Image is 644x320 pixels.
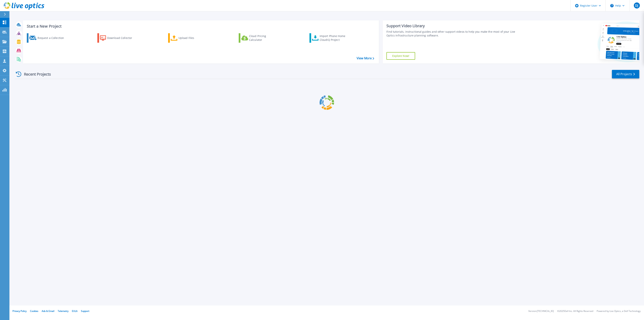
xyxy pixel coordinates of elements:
div: Import Phone Home CloudIQ Project [320,34,349,42]
a: Download Collector [97,33,139,43]
li: Powered by Live Optics, a Dell Technology [597,310,641,312]
div: Download Collector [107,34,137,42]
div: Request a Collection [38,34,68,42]
div: Recent Projects [15,70,56,79]
a: EULA [72,309,78,313]
a: Explore Now! [386,52,415,60]
li: Version: [TECHNICAL_ID] [528,310,554,312]
div: Upload Files [179,34,209,42]
a: Privacy Policy [12,309,27,313]
span: DJ [635,4,638,7]
a: View More [357,56,374,60]
div: Support Video Library [386,23,520,28]
li: © 2025 Dell Inc. All Rights Reserved [557,310,593,312]
h3: Start a New Project [27,24,374,28]
div: Cloud Pricing Calculator [249,34,279,42]
a: Request a Collection [27,33,69,43]
a: Ads & Email [42,309,54,313]
a: Cloud Pricing Calculator [239,33,281,43]
div: Find tutorials, instructional guides and other support videos to help you make the most of your L... [386,30,520,37]
a: Telemetry [58,309,68,313]
a: Cookies [30,309,38,313]
a: All Projects [612,70,639,78]
a: Upload Files [168,33,210,43]
a: Support [81,309,89,313]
